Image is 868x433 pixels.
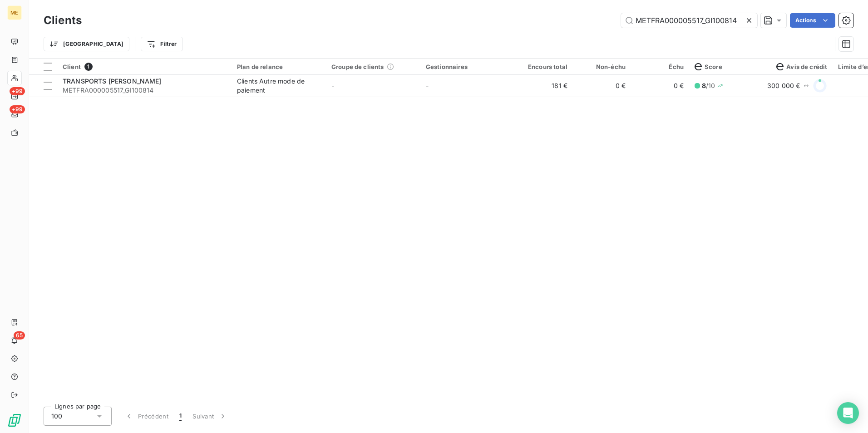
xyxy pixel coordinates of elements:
button: Suivant [187,407,233,426]
span: 1 [84,63,93,71]
span: - [426,82,429,89]
span: Avis de crédit [776,63,827,70]
span: 65 [14,331,25,340]
div: Non-échu [578,63,626,70]
div: Plan de relance [237,63,321,70]
div: Open Intercom Messenger [837,402,859,424]
h3: Clients [44,12,82,29]
span: TRANSPORTS [PERSON_NAME] [63,77,162,85]
span: +99 [10,87,25,95]
button: Filtrer [141,37,182,51]
button: [GEOGRAPHIC_DATA] [44,37,129,51]
div: Clients Autre mode de paiement [237,77,321,95]
div: ME [7,5,22,20]
span: Client [63,63,81,70]
span: Score [695,63,722,70]
span: 1 [179,412,182,421]
td: 0 € [631,75,689,97]
span: / 10 [702,81,715,90]
span: +99 [10,105,25,113]
td: 181 € [515,75,573,97]
span: 100 [51,412,62,421]
span: 300 000 € [767,81,800,90]
span: - [331,82,334,89]
input: Rechercher [621,13,757,28]
div: Échu [636,63,684,70]
img: Logo LeanPay [7,413,22,428]
span: 8 [702,82,706,89]
td: 0 € [573,75,631,97]
div: Encours total [520,63,567,70]
button: Actions [790,13,835,28]
span: METFRA000005517_GI100814 [63,86,226,95]
span: Groupe de clients [331,63,384,70]
div: Gestionnaires [426,63,509,70]
button: Précédent [119,407,174,426]
button: 1 [174,407,187,426]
